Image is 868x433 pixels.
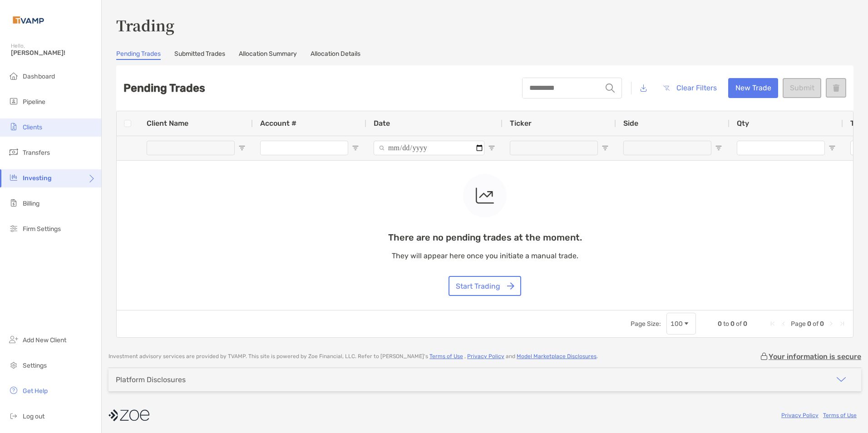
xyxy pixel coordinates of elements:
[8,197,19,208] img: billing icon
[736,320,742,328] span: of
[23,73,55,80] span: Dashboard
[467,353,504,359] a: Privacy Policy
[666,313,696,335] div: Page Size
[23,362,47,369] span: Settings
[8,147,19,157] img: transfers icon
[8,172,19,183] img: investing icon
[116,375,186,384] div: Platform Disclosures
[723,320,729,328] span: to
[836,374,847,385] img: icon arrow
[476,185,494,207] img: empty state icon
[606,84,615,93] img: input icon
[388,232,582,243] p: There are no pending trades at the moment.
[23,413,44,420] span: Log out
[311,50,360,60] a: Allocation Details
[123,82,205,94] h2: Pending Trades
[507,282,514,290] img: button icon
[813,320,819,328] span: of
[116,50,161,60] a: Pending Trades
[656,78,724,98] button: Clear Filters
[769,320,776,327] div: First Page
[8,96,19,107] img: pipeline icon
[23,200,39,207] span: Billing
[663,85,670,91] img: button icon
[838,320,846,327] div: Last Page
[718,320,722,328] span: 0
[449,276,521,296] button: Start Trading
[730,320,735,328] span: 0
[743,320,747,328] span: 0
[8,359,19,370] img: settings icon
[780,320,787,327] div: Previous Page
[11,49,96,57] span: [PERSON_NAME]!
[807,320,811,328] span: 0
[8,223,19,234] img: firm-settings icon
[8,410,19,421] img: logout icon
[769,352,861,361] p: Your information is secure
[429,353,463,359] a: Terms of Use
[728,78,778,98] button: New Trade
[781,412,819,418] a: Privacy Policy
[239,50,297,60] a: Allocation Summary
[23,336,66,344] span: Add New Client
[8,121,19,132] img: clients icon
[23,387,48,395] span: Get Help
[174,50,225,60] a: Submitted Trades
[671,320,683,328] div: 100
[828,320,835,327] div: Next Page
[8,334,19,345] img: add_new_client icon
[823,412,857,418] a: Terms of Use
[23,174,52,182] span: Investing
[8,70,19,81] img: dashboard icon
[23,225,61,233] span: Firm Settings
[116,15,853,35] h3: Trading
[517,353,597,359] a: Model Marketplace Disclosures
[108,405,149,426] img: company logo
[23,123,42,131] span: Clients
[23,98,45,106] span: Pipeline
[388,250,582,261] p: They will appear here once you initiate a manual trade.
[791,320,806,328] span: Page
[631,320,661,328] div: Page Size:
[8,385,19,396] img: get-help icon
[23,149,50,157] span: Transfers
[108,353,598,360] p: Investment advisory services are provided by TVAMP . This site is powered by Zoe Financial, LLC. ...
[11,4,46,36] img: Zoe Logo
[820,320,824,328] span: 0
